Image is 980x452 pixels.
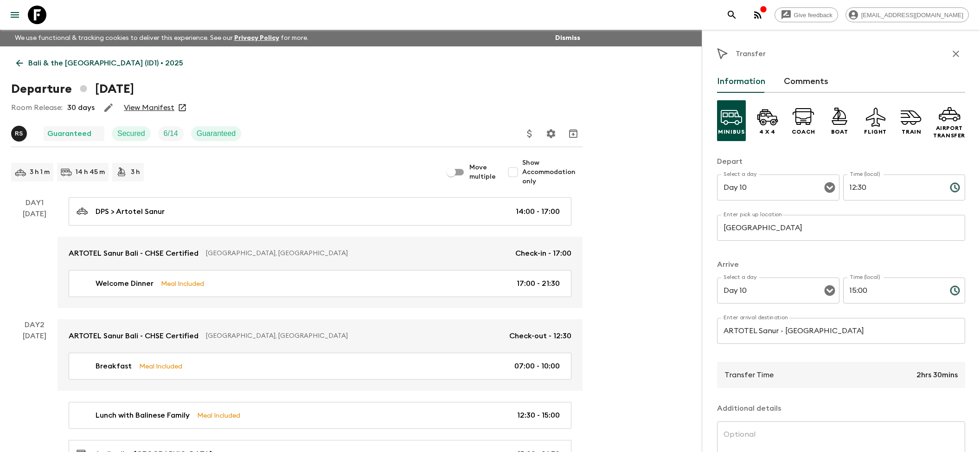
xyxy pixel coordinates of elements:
[850,273,880,281] label: Time (local)
[717,71,765,93] button: Information
[234,35,279,41] a: Privacy Policy
[789,12,838,19] span: Give feedback
[520,124,539,143] button: Update Price, Early Bird Discount and Costs
[517,410,560,421] p: 12:30 - 15:00
[775,7,838,22] a: Give feedback
[23,208,46,308] div: [DATE]
[946,281,964,300] button: Choose time, selected time is 3:00 PM
[724,314,788,322] label: Enter arrival destination
[69,248,199,259] p: ARTOTEL Sanur Bali - CHSE Certified
[58,237,583,270] a: ARTOTEL Sanur Bali - CHSE Certified[GEOGRAPHIC_DATA], [GEOGRAPHIC_DATA]Check-in - 17:00
[11,102,63,113] p: Room Release:
[850,170,880,178] label: Time (local)
[96,278,154,289] p: Welcome Dinner
[823,284,836,297] button: Open
[11,319,58,330] p: Day 2
[30,168,50,177] p: 3 h 1 m
[736,48,766,59] p: Transfer
[717,259,965,270] p: Arrive
[516,206,560,217] p: 14:00 - 17:00
[831,128,848,136] p: Boat
[759,128,775,136] p: 4 x 4
[946,178,964,197] button: Choose time, selected time is 12:30 PM
[542,124,560,143] button: Settings
[916,369,958,381] p: 2hrs 30mins
[47,128,91,139] p: Guaranteed
[515,248,571,259] p: Check-in - 17:00
[517,278,560,289] p: 17:00 - 21:30
[15,130,23,137] p: R S
[158,126,184,141] div: Trip Fill
[843,278,942,303] input: hh:mm
[69,330,199,342] p: ARTOTEL Sanur Bali - CHSE Certified
[724,170,756,178] label: Select a day
[717,156,965,167] p: Depart
[902,128,921,136] p: Train
[206,249,508,258] p: [GEOGRAPHIC_DATA], [GEOGRAPHIC_DATA]
[206,331,502,341] p: [GEOGRAPHIC_DATA], [GEOGRAPHIC_DATA]
[58,319,583,353] a: ARTOTEL Sanur Bali - CHSE Certified[GEOGRAPHIC_DATA], [GEOGRAPHIC_DATA]Check-out - 12:30
[522,158,583,186] span: Show Accommodation only
[553,32,583,45] button: Dismiss
[96,206,165,217] p: DPS > Artotel Sanur
[69,197,571,226] a: DPS > Artotel Sanur14:00 - 17:00
[514,361,560,372] p: 07:00 - 10:00
[96,410,190,421] p: Lunch with Balinese Family
[161,278,204,289] p: Meal Included
[112,126,151,141] div: Secured
[67,102,95,113] p: 30 days
[11,54,188,72] a: Bali & the [GEOGRAPHIC_DATA] (ID1) • 2025
[509,330,571,342] p: Check-out - 12:30
[823,181,836,194] button: Open
[28,58,183,69] p: Bali & the [GEOGRAPHIC_DATA] (ID1) • 2025
[6,6,24,24] button: menu
[197,128,236,139] p: Guaranteed
[564,124,583,143] button: Archive (Completed, Cancelled or Unsynced Departures only)
[469,163,496,181] span: Move multiple
[69,270,571,297] a: Welcome DinnerMeal Included17:00 - 21:30
[11,30,312,46] p: We use functional & tracking cookies to deliver this experience. See our for more.
[718,128,744,136] p: Minibus
[11,126,29,142] button: RS
[69,353,571,380] a: BreakfastMeal Included07:00 - 10:00
[845,7,969,22] div: [EMAIL_ADDRESS][DOMAIN_NAME]
[11,129,29,136] span: Raka Sanjaya
[933,124,965,139] p: Airport Transfer
[11,197,58,208] p: Day 1
[856,12,968,19] span: [EMAIL_ADDRESS][DOMAIN_NAME]
[724,211,782,219] label: Enter pick up location
[124,103,174,112] a: View Manifest
[723,6,741,24] button: search adventures
[843,174,942,200] input: hh:mm
[784,71,828,93] button: Comments
[11,80,134,98] h1: Departure [DATE]
[139,361,182,371] p: Meal Included
[724,273,756,281] label: Select a day
[864,128,887,136] p: Flight
[717,403,965,414] p: Additional details
[69,402,571,429] a: Lunch with Balinese FamilyMeal Included12:30 - 15:00
[117,128,145,139] p: Secured
[197,410,240,420] p: Meal Included
[164,128,178,139] p: 6 / 14
[96,361,132,372] p: Breakfast
[792,128,815,136] p: Coach
[724,369,774,381] p: Transfer Time
[131,168,140,177] p: 3 h
[76,168,105,177] p: 14 h 45 m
